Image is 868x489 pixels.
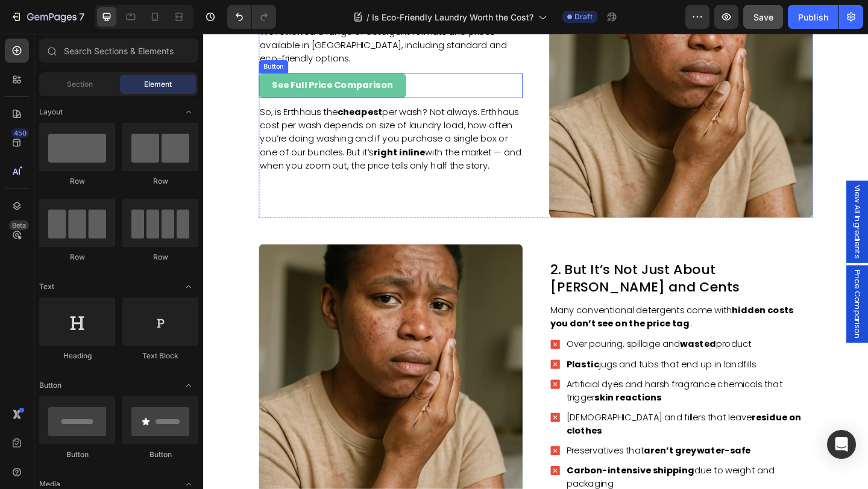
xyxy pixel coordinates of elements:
strong: Plastic [395,352,430,366]
div: Text Block [122,350,198,361]
button: Publish [788,5,838,29]
div: Row [122,252,198,263]
div: Publish [798,11,828,23]
span: / [366,11,370,23]
strong: right inline [185,122,241,135]
div: Undo/Redo [227,5,276,29]
h2: 2. But It’s Not Just About [PERSON_NAME] and Cents [376,246,663,285]
input: Search Sections & Elements [39,39,198,63]
p: Preservatives that [395,446,661,461]
strong: skin reactions [426,388,498,402]
div: Row [122,176,198,187]
div: Button [39,449,115,460]
iframe: Design area [203,34,868,489]
strong: residue on clothes [395,410,650,438]
span: Toggle open [179,102,198,122]
p: See Full Price Comparison [75,50,206,63]
p: 7 [79,10,84,24]
strong: cheapest [146,78,195,92]
div: Button [122,449,198,460]
div: Heading [39,350,115,361]
p: jugs and tubs that end up in landfills [395,352,661,367]
span: View All Ingredients [705,164,717,244]
div: Row [39,176,115,187]
strong: wasted [518,331,558,344]
p: Artificial dyes and harsh fragrance chemicals that trigger [395,374,661,403]
strong: hidden costs you don’t see on the price tag [377,294,642,322]
span: Section [67,79,93,90]
span: Button [39,380,61,391]
p: [DEMOGRAPHIC_DATA] and fillers that leave [395,410,661,439]
span: Toggle open [179,277,198,296]
span: Is Eco-Friendly Laundry Worth the Cost? [372,11,533,23]
span: Price Comparison [705,257,717,331]
p: Many conventional detergents come with : [377,294,662,323]
button: 7 [5,5,90,29]
span: Save [753,12,773,22]
div: Beta [9,220,29,230]
span: Element [144,79,172,90]
strong: aren’t greywater-safe [479,446,596,460]
div: Row [39,252,115,263]
div: 450 [11,128,29,138]
p: Over pouring, spillage and product [395,331,661,345]
p: So, is Erthhaus the per wash? Not always. Erthhaus cost per wash depends on size of laundry load,... [61,78,346,151]
span: Toggle open [179,376,198,395]
strong: Carbon-intensive shipping [395,468,534,482]
div: Open Intercom Messenger [827,430,856,459]
button: Save [743,5,783,29]
span: Draft [574,11,593,22]
span: Text [39,281,54,292]
a: See Full Price Comparison [60,43,221,70]
div: Button [63,30,90,41]
span: Layout [39,107,63,117]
